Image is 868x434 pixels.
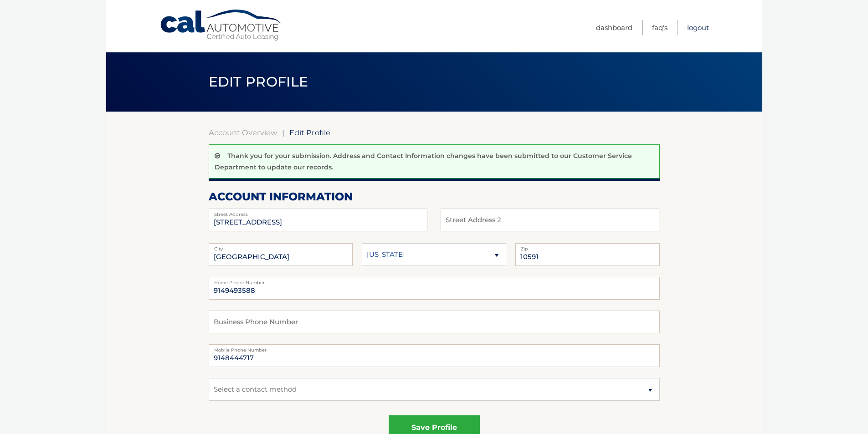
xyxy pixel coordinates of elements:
input: Street Address 2 [441,209,659,231]
label: Zip [515,243,660,250]
span: | [282,128,284,137]
a: Account Overview [209,128,277,137]
input: City [209,243,353,266]
input: Business Phone Number [209,311,660,333]
a: Cal Automotive [159,9,282,41]
label: City [209,243,353,250]
input: Zip [515,243,660,266]
span: Edit Profile [209,73,308,90]
p: Thank you for your submission. Address and Contact Information changes have been submitted to our... [215,152,632,171]
a: FAQ's [652,20,668,35]
label: Street Address [209,209,427,216]
input: Street Address 2 [209,209,427,231]
a: Logout [687,20,709,35]
input: Home Phone Number [209,277,660,300]
label: Home Phone Number [209,277,660,284]
label: Mobile Phone Number [209,344,660,352]
h2: account information [209,190,660,204]
input: Mobile Phone Number [209,344,660,367]
a: Dashboard [596,20,632,35]
span: Edit Profile [289,128,330,137]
